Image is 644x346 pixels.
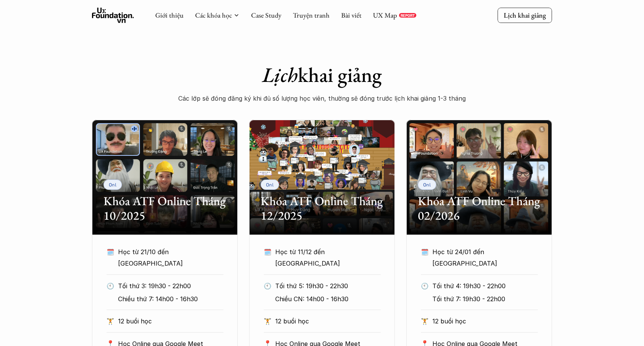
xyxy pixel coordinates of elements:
[107,315,114,327] p: 🏋️
[432,246,524,269] p: Học từ 24/01 đến [GEOGRAPHIC_DATA]
[341,11,361,20] a: Bài viết
[103,194,226,223] h2: Khóa ATF Online Tháng 10/2025
[169,62,475,87] h1: khai giảng
[264,315,271,327] p: 🏋️
[399,13,416,18] a: REPORT
[275,315,381,327] p: 12 buổi học
[421,280,429,292] p: 🕙
[118,315,223,327] p: 12 buổi học
[107,246,114,258] p: 🗓️
[266,182,274,187] p: Onl
[401,13,415,18] p: REPORT
[264,246,271,258] p: 🗓️
[261,194,383,223] h2: Khóa ATF Online Tháng 12/2025
[418,194,540,223] h2: Khóa ATF Online Tháng 02/2026
[251,11,281,20] a: Case Study
[293,11,330,20] a: Truyện tranh
[109,182,117,187] p: Onl
[169,93,475,104] p: Các lớp sẽ đóng đăng ký khi đủ số lượng học viên, thường sẽ đóng trước lịch khai giảng 1-3 tháng
[432,293,538,305] p: Tối thứ 7: 19h30 - 22h00
[373,11,397,20] a: UX Map
[118,293,223,305] p: Chiều thứ 7: 14h00 - 16h30
[195,11,232,20] a: Các khóa học
[262,61,298,88] em: Lịch
[155,11,184,20] a: Giới thiệu
[275,246,366,269] p: Học từ 11/12 đến [GEOGRAPHIC_DATA]
[275,293,381,305] p: Chiều CN: 14h00 - 16h30
[275,280,381,292] p: Tối thứ 5: 19h30 - 22h30
[498,8,552,23] a: Lịch khai giảng
[432,280,538,292] p: Tối thứ 4: 19h30 - 22h00
[118,280,223,292] p: Tối thứ 3: 19h30 - 22h00
[264,280,271,292] p: 🕙
[504,11,546,20] p: Lịch khai giảng
[107,280,114,292] p: 🕙
[118,246,209,269] p: Học từ 21/10 đến [GEOGRAPHIC_DATA]
[421,315,429,327] p: 🏋️
[423,182,431,187] p: Onl
[421,246,429,258] p: 🗓️
[432,315,538,327] p: 12 buổi học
